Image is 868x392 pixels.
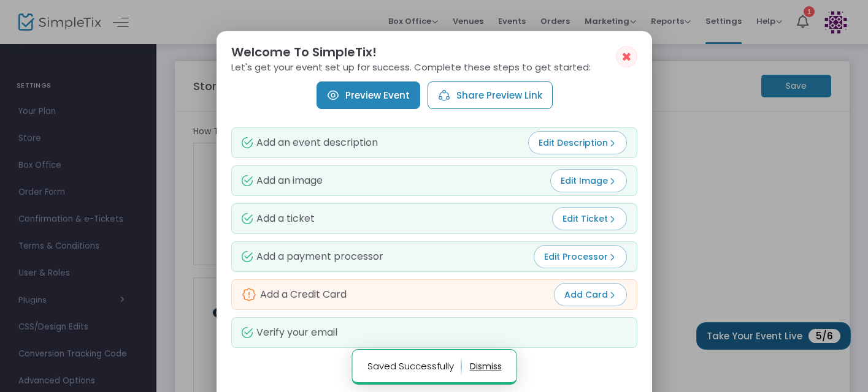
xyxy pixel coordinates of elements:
p: Saved Successfully [367,356,461,376]
span: Edit Processor [544,251,616,263]
span: Edit Ticket [563,213,616,225]
button: ✖ [616,46,637,67]
button: Add Card [554,283,627,306]
a: Preview Event [316,81,420,109]
p: Let's get your event set up for success. Complete these steps to get started: [231,62,637,72]
button: Edit Processor [534,245,627,268]
span: Edit Description [539,137,616,149]
h2: Welcome To SimpleTix! [231,46,637,58]
span: Edit Image [561,175,616,187]
span: Add Card [564,288,616,301]
button: Edit Image [550,169,627,192]
div: Verify your email [242,327,337,338]
button: Edit Ticket [552,207,627,230]
button: Share Preview Link [427,81,552,109]
span: ✖ [621,50,632,64]
button: Edit Description [528,131,627,154]
div: Add an event description [242,137,378,148]
button: dismiss [469,356,501,376]
div: Add a ticket [242,213,315,224]
div: Add a Credit Card [242,287,347,302]
div: Add an image [242,175,323,186]
div: Add a payment processor [242,251,383,262]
